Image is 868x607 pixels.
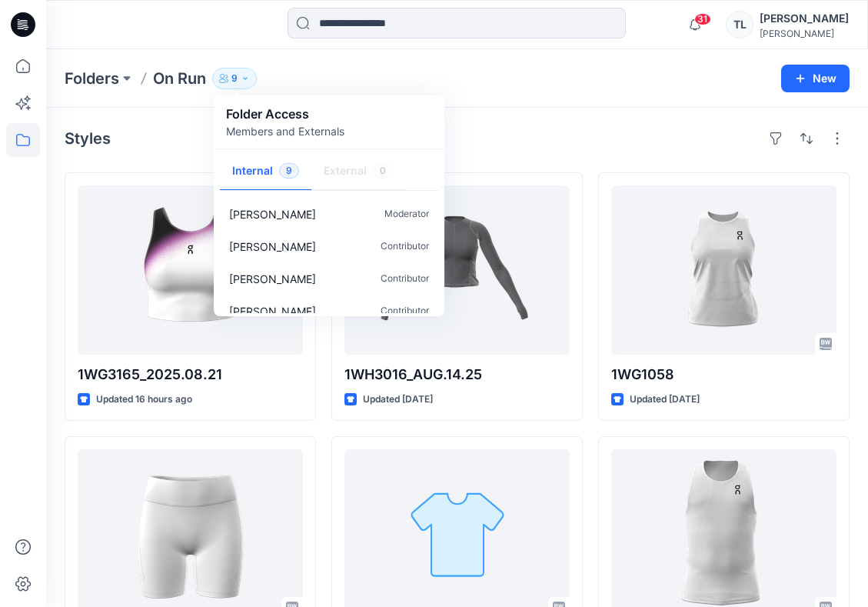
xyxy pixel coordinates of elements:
div: [PERSON_NAME] [760,9,849,28]
button: New [781,65,850,92]
p: Bin Nengli [229,206,316,222]
p: 1WH3016_AUG.14.25 [344,364,570,385]
p: Contributor [381,271,429,287]
p: Updated [DATE] [363,392,433,408]
a: [PERSON_NAME]Contributor [217,262,441,295]
p: Updated 16 hours ago [96,392,192,408]
a: [PERSON_NAME]Contributor [217,295,441,327]
p: Contributor [381,303,429,319]
p: Moderator [384,206,429,222]
button: 9 [212,68,257,89]
p: Contributor [381,238,429,255]
button: External [311,152,405,192]
p: 1WG3165_2025.08.21 [78,364,303,385]
a: 1WG3165_2025.08.21 [78,185,303,355]
p: On Run [153,68,206,89]
button: Internal [220,152,311,192]
span: 0 [373,163,393,178]
a: [PERSON_NAME]Moderator [217,198,441,230]
a: Folders [65,68,119,89]
p: Matteo Mazzani [229,303,316,319]
div: [PERSON_NAME] [760,28,849,39]
div: TL [726,11,753,38]
a: 1WG1058 [611,185,836,355]
p: Members and Externals [226,123,344,139]
p: Folder Access [226,105,344,123]
p: 9 [231,70,238,87]
a: 1WH3016_AUG.14.25 [344,185,570,355]
span: 31 [694,13,711,25]
h4: Styles [65,129,111,148]
p: Updated [DATE] [630,392,700,408]
p: Thomas Li [229,271,316,287]
p: Emma Quynh [229,238,316,255]
a: [PERSON_NAME]Contributor [217,230,441,262]
p: 1WG1058 [611,364,836,385]
span: 9 [279,163,299,178]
